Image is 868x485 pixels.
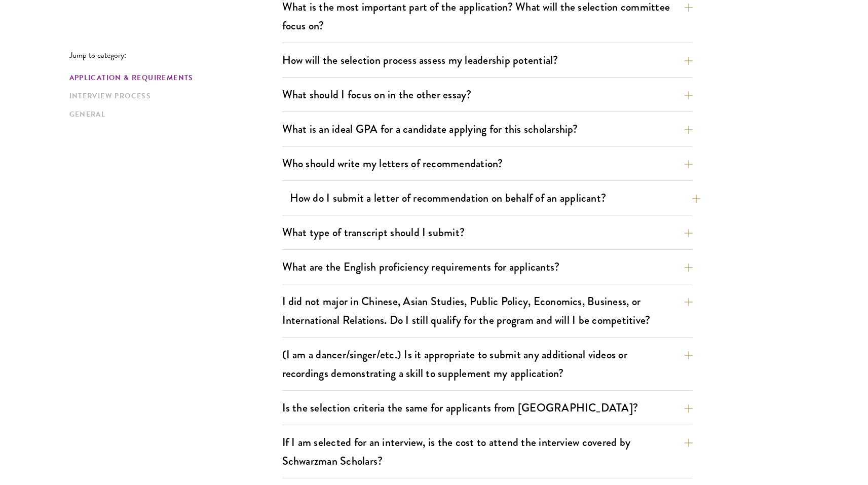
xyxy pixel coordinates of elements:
[282,49,693,71] button: How will the selection process assess my leadership potential?
[69,51,282,60] p: Jump to category:
[282,343,693,385] button: (I am a dancer/singer/etc.) Is it appropriate to submit any additional videos or recordings demon...
[282,118,693,140] button: What is an ideal GPA for a candidate applying for this scholarship?
[282,396,693,419] button: Is the selection criteria the same for applicants from [GEOGRAPHIC_DATA]?
[282,152,693,175] button: Who should write my letters of recommendation?
[69,109,276,120] a: General
[69,72,276,83] a: Application & Requirements
[282,290,693,331] button: I did not major in Chinese, Asian Studies, Public Policy, Economics, Business, or International R...
[282,221,693,244] button: What type of transcript should I submit?
[290,186,700,209] button: How do I submit a letter of recommendation on behalf of an applicant?
[282,255,693,278] button: What are the English proficiency requirements for applicants?
[69,91,276,101] a: Interview Process
[282,83,693,106] button: What should I focus on in the other essay?
[282,431,693,472] button: If I am selected for an interview, is the cost to attend the interview covered by Schwarzman Scho...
